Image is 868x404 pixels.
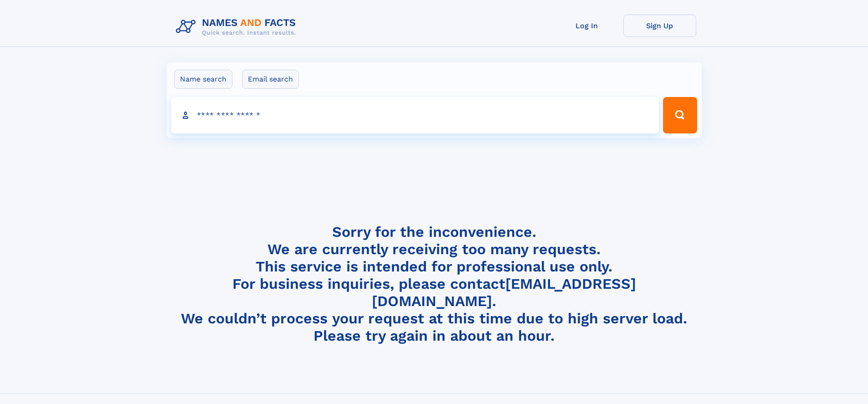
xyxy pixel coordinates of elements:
[172,15,303,39] img: Logo Names and Facts
[242,70,299,89] label: Email search
[372,275,636,310] a: [EMAIL_ADDRESS][DOMAIN_NAME]
[623,15,696,37] a: Sign Up
[171,97,659,133] input: search input
[663,97,697,133] button: Search Button
[174,70,232,89] label: Name search
[172,223,696,345] h4: Sorry for the inconvenience. We are currently receiving too many requests. This service is intend...
[550,15,623,37] a: Log In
